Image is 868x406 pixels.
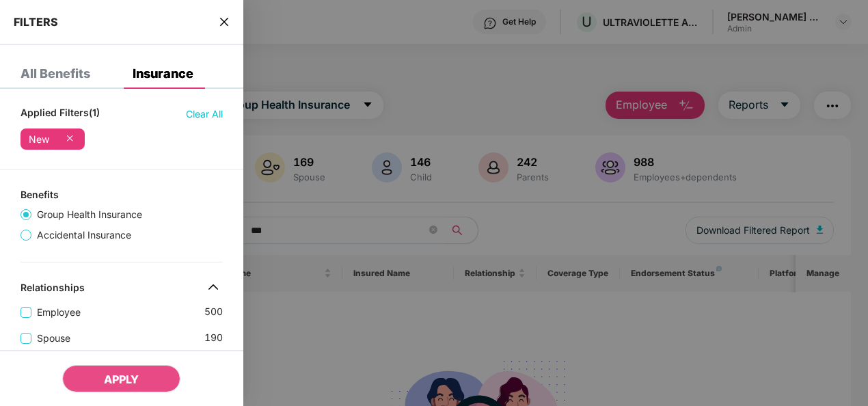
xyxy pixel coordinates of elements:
span: Spouse [31,331,76,346]
span: Group Health Insurance [31,207,148,222]
div: All Benefits [21,67,90,81]
button: APPLY [62,365,180,392]
span: 500 [204,304,223,320]
span: Applied Filters(1) [21,107,100,122]
img: svg+xml;base64,PHN2ZyB4bWxucz0iaHR0cDovL3d3dy53My5vcmcvMjAwMC9zdmciIHdpZHRoPSIzMiIgaGVpZ2h0PSIzMi... [202,276,224,298]
div: Relationships [21,282,85,298]
div: Insurance [133,67,193,81]
span: APPLY [104,373,139,386]
span: FILTERS [14,15,58,29]
div: New [29,134,49,145]
span: Accidental Insurance [31,228,137,243]
span: close [219,15,230,29]
span: Clear All [186,107,223,122]
span: 190 [204,330,223,346]
span: Employee [31,305,86,320]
